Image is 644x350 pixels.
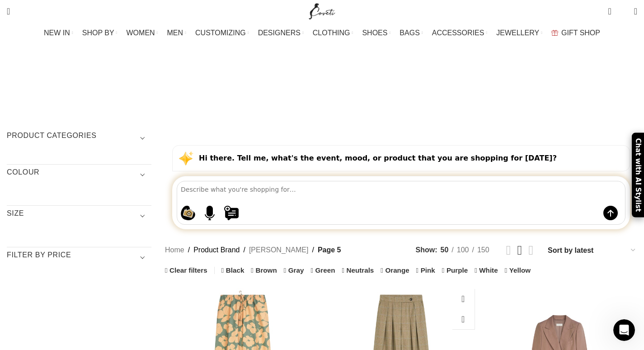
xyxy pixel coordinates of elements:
a: JEWELLERY [496,24,542,42]
a: Clear filters [165,267,207,274]
span: NEW IN [44,28,70,37]
h3: Filter by price [7,250,151,265]
a: CUSTOMIZING [195,24,249,42]
a: 0 [603,2,616,20]
span: DESIGNERS [258,28,301,37]
a: ACCESSORIES [432,24,488,42]
span: MEN [167,28,183,37]
a: GIFT SHOP [551,24,600,42]
span: CUSTOMIZING [195,28,246,37]
span: SHOP BY [82,28,114,37]
img: GiftBag [551,30,558,36]
a: CLOTHING [313,24,353,42]
div: My Wishlist [618,2,627,20]
h3: SIZE [7,208,151,224]
a: SHOES [362,24,390,42]
span: 0 [609,5,616,11]
h3: Product categories [7,131,151,146]
span: GIFT SHOP [561,28,600,37]
iframe: Intercom live chat [613,319,635,341]
span: ACCESSORIES [432,28,484,37]
a: Quick view [452,289,475,309]
span: WOMEN [127,28,155,37]
a: DESIGNERS [258,24,304,42]
span: BAGS [400,28,419,37]
a: NEW IN [44,24,73,42]
a: MEN [167,24,186,42]
span: CLOTHING [313,28,350,37]
span: SHOES [362,28,387,37]
div: Main navigation [2,24,642,42]
a: BAGS [400,24,423,42]
span: 0 [620,9,627,16]
a: WOMEN [127,24,158,42]
a: SHOP BY [82,24,118,42]
a: Site logo [307,7,337,14]
span: JEWELLERY [496,28,539,37]
a: Search [2,2,14,20]
h3: COLOUR [7,167,151,183]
